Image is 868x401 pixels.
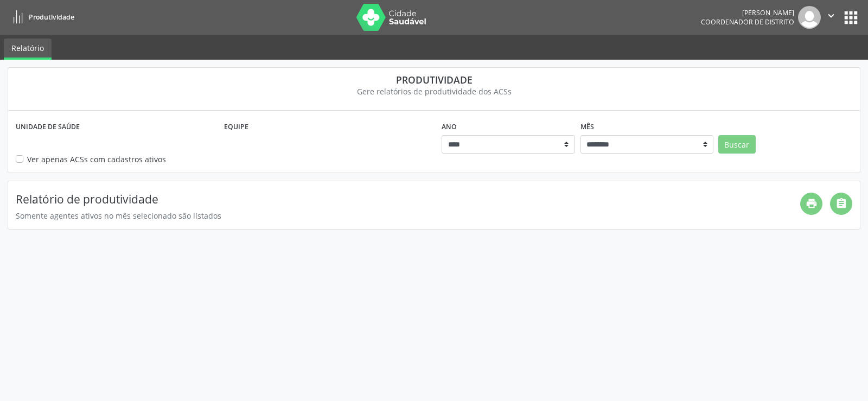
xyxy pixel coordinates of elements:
[701,17,794,27] span: Coordenador de Distrito
[821,6,841,29] button: 
[841,8,860,27] button: apps
[29,12,74,22] span: Produtividade
[16,210,800,221] div: Somente agentes ativos no mês selecionado são listados
[718,135,756,154] button: Buscar
[4,39,52,60] a: Relatório
[8,8,74,26] a: Produtividade
[442,118,457,135] label: Ano
[798,6,821,29] img: img
[16,118,80,135] label: Unidade de saúde
[16,86,852,97] div: Gere relatórios de produtividade dos ACSs
[701,8,794,17] div: [PERSON_NAME]
[16,193,800,206] h4: Relatório de produtividade
[825,10,837,22] i: 
[16,74,852,86] div: Produtividade
[224,118,248,135] label: Equipe
[580,118,594,135] label: Mês
[27,154,166,165] label: Ver apenas ACSs com cadastros ativos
